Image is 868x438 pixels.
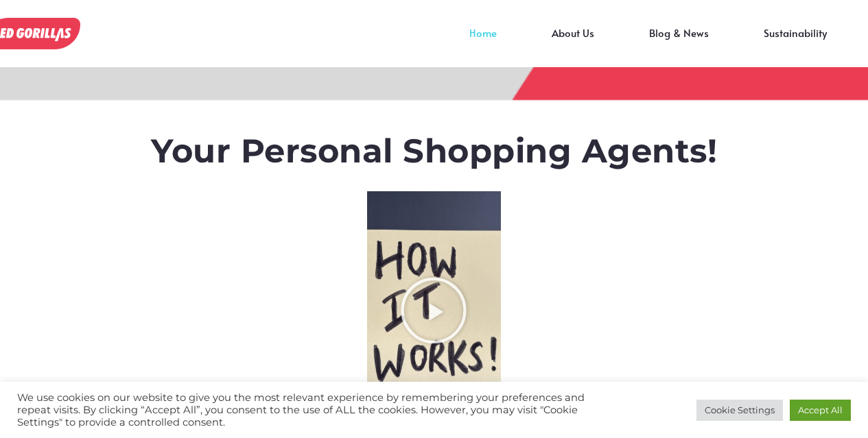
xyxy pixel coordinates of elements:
a: Accept All [790,400,851,421]
div: Play Video about RedGorillas How it Works [399,276,468,345]
div: We use cookies on our website to give you the most relevant experience by remembering your prefer... [17,391,601,428]
a: Cookie Settings [696,400,783,421]
h1: Your Personal Shopping Agents! [61,132,808,171]
a: About Us [524,33,622,53]
a: Home [442,33,524,53]
a: Blog & News [622,33,736,53]
a: Sustainability [736,33,854,53]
